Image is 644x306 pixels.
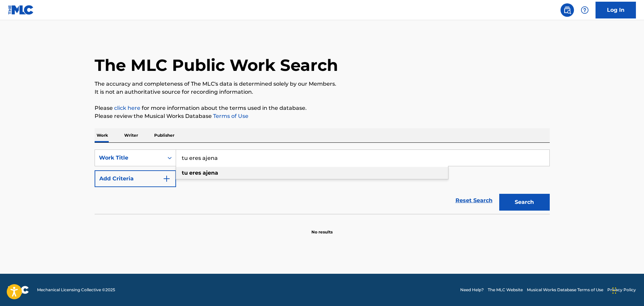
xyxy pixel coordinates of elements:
[212,113,248,119] a: Terms of Use
[563,6,571,14] img: search
[311,221,333,235] p: No results
[561,3,574,17] a: Public Search
[460,287,484,293] a: Need Help?
[189,170,201,176] strong: eres
[99,154,160,162] div: Work Title
[527,287,603,293] a: Musical Works Database Terms of Use
[203,170,218,176] strong: ajena
[182,170,188,176] strong: tu
[114,105,140,111] a: click here
[612,280,616,301] div: Arrastrar
[581,6,589,14] img: help
[37,287,115,293] span: Mechanical Licensing Collective © 2025
[610,274,644,306] div: Widget de chat
[499,194,550,211] button: Search
[8,5,34,15] img: MLC Logo
[122,128,140,142] p: Writer
[95,170,176,187] button: Add Criteria
[95,88,550,96] p: It is not an authoritative source for recording information.
[95,112,550,120] p: Please review the Musical Works Database
[488,287,523,293] a: The MLC Website
[610,274,644,306] iframe: Chat Widget
[8,286,29,294] img: logo
[163,175,171,183] img: 9d2ae6d4665cec9f34b9.svg
[95,149,550,214] form: Search Form
[95,104,550,112] p: Please for more information about the terms used in the database.
[95,55,338,75] h1: The MLC Public Work Search
[578,3,591,17] div: Help
[596,2,636,18] a: Log In
[452,193,496,208] a: Reset Search
[95,80,550,88] p: The accuracy and completeness of The MLC's data is determined solely by our Members.
[95,128,110,142] p: Work
[607,287,636,293] a: Privacy Policy
[152,128,176,142] p: Publisher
